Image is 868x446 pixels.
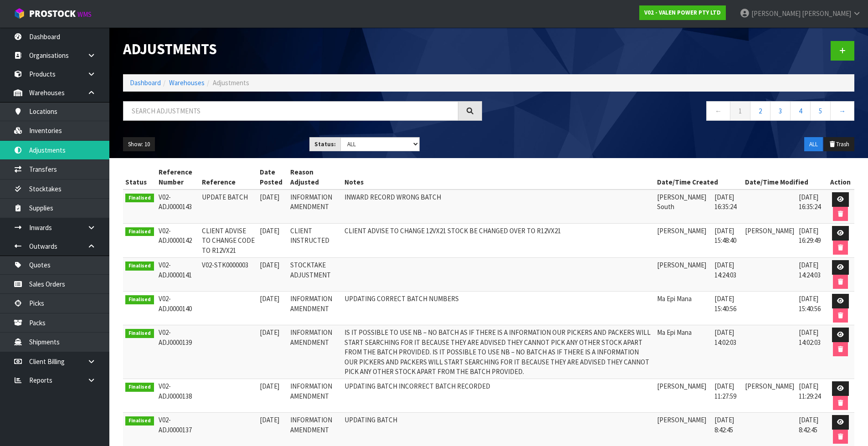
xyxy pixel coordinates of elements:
td: V02-ADJ0000139 [156,325,200,379]
img: cube-alt.png [14,8,25,19]
td: [DATE] [257,190,288,224]
th: Date/Time Created [655,165,743,190]
small: WMS [77,10,92,19]
span: Finalised [125,194,154,203]
span: Adjustments [213,78,249,87]
a: ← [706,101,730,121]
td: [PERSON_NAME] [655,224,712,258]
th: Reason Adjusted [288,165,342,190]
nav: Page navigation [496,101,855,123]
td: [DATE] 14:24:03 [796,258,827,292]
span: ProStock [29,8,76,20]
span: Finalised [125,261,154,271]
td: Ma Epi Mana [655,292,712,325]
td: [PERSON_NAME] [743,379,796,413]
td: [DATE] 16:35:24 [712,190,743,224]
td: CLIENT ADVISE TO CHANGE CODE TO R12VX21 [200,224,257,258]
td: V02-ADJ0000143 [156,190,200,224]
button: Trash [824,137,854,152]
span: [PERSON_NAME] [751,9,801,18]
span: [PERSON_NAME] [802,9,851,18]
td: [DATE] 16:29:49 [796,224,827,258]
input: Search adjustments [123,101,458,121]
td: [DATE] 15:40:56 [796,292,827,325]
th: Date/Time Modified [743,165,827,190]
td: [PERSON_NAME] [655,258,712,292]
td: [DATE] 15:40:56 [712,292,743,325]
td: [DATE] [257,292,288,325]
button: ALL [804,137,823,152]
td: [DATE] 11:27:59 [712,379,743,413]
td: [DATE] [257,325,288,379]
td: [DATE] [257,379,288,413]
td: [DATE] [257,224,288,258]
th: Reference Number [156,165,200,190]
td: V02-ADJ0000142 [156,224,200,258]
td: INFORMATION AMENDMENT [288,190,342,224]
td: INWARD RECORD WRONG BATCH [342,190,655,224]
td: IS IT POSSIBLE TO USE NB – NO BATCH AS IF THERE IS A INFORMATION OUR PICKERS AND PACKERS WILL STA... [342,325,655,379]
td: [DATE] 14:02:03 [712,325,743,379]
td: [DATE] 14:02:03 [796,325,827,379]
a: Warehouses [169,78,205,87]
span: Finalised [125,383,154,392]
td: V02-STK0000003 [200,258,257,292]
td: INFORMATION AMENDMENT [288,325,342,379]
a: 4 [790,101,811,121]
h1: Adjustments [123,41,482,57]
a: 2 [750,101,770,121]
span: Finalised [125,329,154,338]
strong: Status: [314,140,336,148]
td: [PERSON_NAME] [655,379,712,413]
td: V02-ADJ0000141 [156,258,200,292]
td: UPDATING CORRECT BATCH NUMBERS [342,292,655,325]
td: UPDATE BATCH [200,190,257,224]
td: [PERSON_NAME] South [655,190,712,224]
td: INFORMATION AMENDMENT [288,292,342,325]
strong: V02 - VALEN POWER PTY LTD [644,9,721,16]
span: Finalised [125,295,154,304]
a: V02 - VALEN POWER PTY LTD [639,5,726,20]
a: → [830,101,854,121]
span: Finalised [125,227,154,236]
td: UPDATING BATCH INCORRECT BATCH RECORDED [342,379,655,413]
a: 5 [810,101,831,121]
button: Show: 10 [123,137,155,152]
td: CLIENT INSTRUCTED [288,224,342,258]
td: V02-ADJ0000140 [156,292,200,325]
td: [DATE] 11:29:24 [796,379,827,413]
td: [DATE] 16:35:24 [796,190,827,224]
td: Ma Epi Mana [655,325,712,379]
th: Action [827,165,854,190]
span: Finalised [125,416,154,425]
td: [DATE] 15:48:40 [712,224,743,258]
td: [DATE] [257,258,288,292]
a: 1 [730,101,750,121]
th: Date Posted [257,165,288,190]
td: STOCKTAKE ADJUSTMENT [288,258,342,292]
td: [DATE] 14:24:03 [712,258,743,292]
td: CLIENT ADVISE TO CHANGE 12VX21 STOCK BE CHANGED OVER TO R12VX21 [342,224,655,258]
td: [PERSON_NAME] [743,224,796,258]
td: INFORMATION AMENDMENT [288,379,342,413]
a: 3 [770,101,791,121]
td: V02-ADJ0000138 [156,379,200,413]
a: Dashboard [130,78,161,87]
th: Notes [342,165,655,190]
th: Reference [200,165,257,190]
th: Status [123,165,156,190]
